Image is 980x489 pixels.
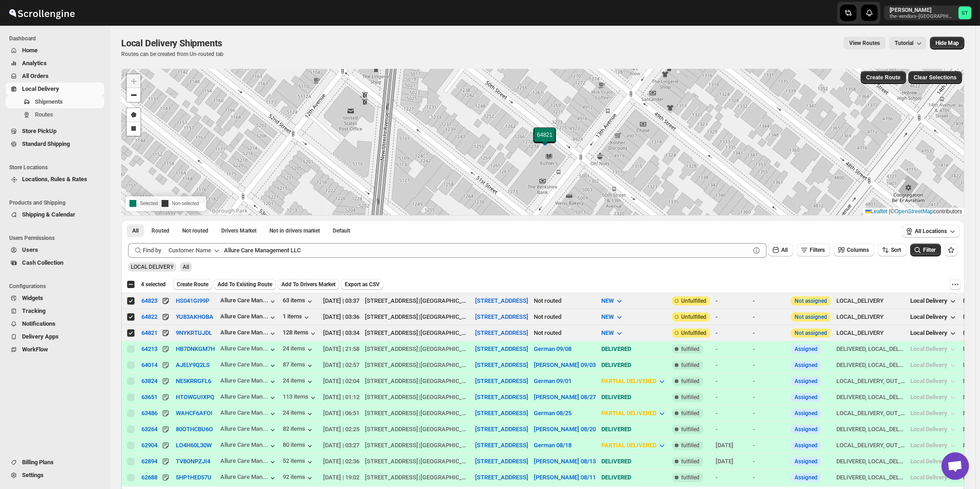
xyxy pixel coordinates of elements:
[836,328,905,338] div: LOCAL_DELIVERY
[283,329,318,338] button: 128 items
[141,296,157,306] button: 64823
[283,425,314,434] button: 82 items
[365,328,470,338] div: |
[910,297,947,304] span: Local Delivery
[141,441,157,450] button: 62904
[327,224,356,237] button: Default
[22,246,38,253] span: Users
[6,244,104,256] button: Users
[6,305,104,317] button: Tracking
[6,469,104,482] button: Settings
[420,345,470,354] div: [GEOGRAPHIC_DATA]
[131,89,137,100] span: −
[797,244,830,256] button: Filters
[341,279,383,290] button: Export as CSV
[795,410,818,417] button: Assigned
[753,328,785,338] div: -
[420,296,470,306] div: [GEOGRAPHIC_DATA]
[475,426,528,433] button: [STREET_ADDRESS]
[538,135,552,145] img: Marker
[182,227,208,234] span: Not routed
[601,361,666,370] div: DELIVERED
[283,377,314,386] button: 24 items
[6,456,104,469] button: Billing Plans
[220,457,277,467] button: Allure Care Man...
[863,208,964,216] div: © contributors
[753,345,785,354] div: -
[176,474,212,481] button: 5HP1HED57U
[22,211,75,218] span: Shipping & Calendar
[220,393,268,400] div: Allure Care Man...
[22,307,45,314] span: Tracking
[475,474,528,481] button: [STREET_ADDRESS]
[283,297,314,306] button: 63 items
[596,294,629,308] button: NEW
[865,208,887,215] a: Leaflet
[475,361,528,368] button: [STREET_ADDRESS]
[596,374,672,389] button: PARTIAL DELIVERED
[534,426,596,433] button: [PERSON_NAME] 08/20
[596,310,629,324] button: NEW
[127,74,140,88] a: Zoom in
[6,208,104,221] button: Shipping & Calendar
[22,333,59,340] span: Delivery Apps
[836,296,905,306] div: LOCAL_DELIVERY
[681,361,700,369] span: fulfilled
[795,394,818,400] button: Assigned
[905,294,963,308] button: Local Delivery
[220,473,277,483] button: Allure Care Man...
[264,224,325,237] button: Un-claimable
[220,329,277,338] button: Allure Care Man...
[534,328,596,338] div: Not routed
[930,37,964,50] button: Map action label
[6,173,104,186] button: Locations, Rules & Rates
[220,425,268,432] div: Allure Care Man...
[141,329,157,336] div: 64821
[220,345,268,352] div: Allure Care Man...
[141,426,157,433] div: 63264
[601,329,614,336] span: NEW
[183,264,189,270] span: All
[534,442,571,449] button: German 08/18
[283,345,314,354] button: 24 items
[681,313,706,321] span: Unfulfilled
[176,345,215,352] button: HB7DNKGM7H
[127,122,140,136] a: Draw a rectangle
[6,95,104,108] button: Shipments
[333,227,350,234] span: Default
[220,377,268,384] div: Allure Care Man...
[836,361,905,370] div: DELIVERED, LOCAL_DELIVERY, OUT_FOR_DELIVERY, PICKED_UP, SHIPMENT -> DELIVERED
[534,394,596,400] button: [PERSON_NAME] 08/27
[6,330,104,343] button: Delivery Apps
[910,329,947,336] span: Local Delivery
[795,298,827,304] button: Not assigned
[935,39,959,47] span: Hide Map
[141,361,157,368] div: 64014
[9,283,106,290] span: Configurations
[220,457,268,464] div: Allure Care Man...
[176,361,210,368] button: AJELY9Q2LS
[878,244,907,256] button: Sort
[141,394,157,400] div: 63651
[141,410,157,417] div: 63486
[534,474,596,481] button: [PERSON_NAME] 08/11
[534,458,596,465] button: [PERSON_NAME] 08/13
[176,329,212,336] button: 9NYKRTUJDL
[6,317,104,330] button: Notifications
[176,458,210,465] button: TV8ONPZJI4
[220,313,277,322] button: Allure Care Man...
[910,244,941,256] button: Filter
[915,228,947,235] span: All Locations
[681,329,706,337] span: Unfulfilled
[716,345,747,354] div: -
[283,313,311,322] button: 1 items
[220,441,268,448] div: Allure Care Man...
[601,442,656,449] span: PARTIAL DELIVERED
[849,39,880,47] span: View Routes
[323,345,359,354] div: [DATE] | 21:58
[601,297,614,304] span: NEW
[534,378,571,384] button: German 09/01
[836,312,905,322] div: LOCAL_DELIVERY
[9,35,106,42] span: Dashboard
